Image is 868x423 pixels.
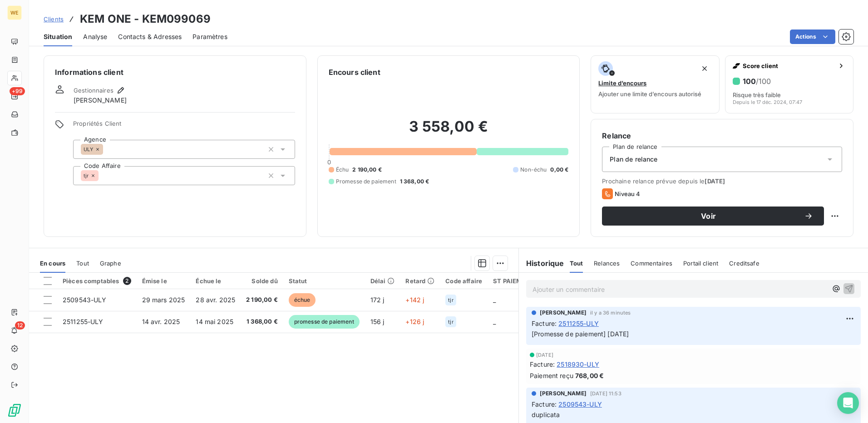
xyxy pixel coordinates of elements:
span: tjr [448,319,453,325]
span: 0 [327,158,331,166]
span: il y a 36 minutes [590,310,631,315]
div: Émise le [142,277,185,285]
span: Niveau 4 [615,190,640,197]
span: 2 190,00 € [352,166,382,174]
span: 1 368,00 € [400,177,429,186]
div: WE [7,5,22,20]
span: 12 [15,321,25,330]
div: Retard [405,277,434,285]
span: [PERSON_NAME] [74,96,127,105]
span: Relances [594,260,620,267]
button: Score client100/100Risque très faibleDepuis le 17 déc. 2024, 07:47 [725,55,853,113]
span: Portail client [683,260,718,267]
span: duplicata [532,411,560,418]
span: Commentaires [631,260,672,267]
h2: 3 558,00 € [329,118,569,145]
span: Situation [44,32,72,41]
span: tjr [84,173,89,178]
span: promesse de paiement [289,315,360,329]
span: Voir [613,212,804,220]
a: Clients [44,15,64,24]
img: Logo LeanPay [7,403,22,418]
span: ULY [84,147,93,152]
span: 768,00 € [575,371,604,380]
div: Délai [370,277,395,285]
span: tjr [448,297,453,303]
span: Limite d’encours [598,79,646,87]
span: échue [289,293,316,307]
h6: Historique [519,258,564,269]
span: [DATE] [536,352,553,358]
span: 2509543-ULY [558,399,602,409]
span: 172 j [370,296,385,304]
span: 2 190,00 € [246,295,278,305]
span: Échu [336,166,349,174]
span: Paramètres [192,32,227,41]
span: Prochaine relance prévue depuis le [602,177,842,185]
button: Limite d’encoursAjouter une limite d’encours autorisé [591,55,719,113]
span: +99 [10,87,25,95]
h3: KEM ONE - KEM099069 [80,11,211,27]
span: [PERSON_NAME] [540,389,587,398]
h6: 100 [743,77,771,86]
span: 14 mai 2025 [196,318,233,325]
div: Statut [289,277,360,285]
span: 2511255-ULY [558,319,599,328]
h6: Encours client [329,67,380,78]
span: _ [493,296,496,304]
span: Gestionnaires [74,87,113,94]
span: 2511255-ULY [63,318,104,325]
div: Pièces comptables [63,277,131,285]
span: Creditsafe [729,260,759,267]
span: Paiement reçu [530,371,573,380]
span: +126 j [405,318,424,325]
span: Analyse [83,32,107,41]
span: 0,00 € [550,166,568,174]
span: Facture : [532,399,557,409]
span: [PERSON_NAME] [540,309,587,317]
span: _ [493,318,496,325]
button: Actions [790,30,835,44]
span: [DATE] 11:53 [590,391,621,396]
span: 1 368,00 € [246,317,278,326]
span: 28 avr. 2025 [196,296,235,304]
input: Ajouter une valeur [99,172,106,180]
span: +142 j [405,296,424,304]
span: Depuis le 17 déc. 2024, 07:47 [733,99,802,105]
span: 29 mars 2025 [142,296,185,304]
span: 2 [123,277,131,285]
span: Tout [570,260,583,267]
div: ST PAIEMENT DIRECT [493,277,558,285]
span: Tout [76,260,89,267]
span: Facture : [532,319,557,328]
span: Clients [44,15,64,23]
span: Graphe [100,260,121,267]
span: Promesse de paiement [336,177,396,186]
h6: Informations client [55,67,295,78]
span: Score client [743,62,834,69]
span: [DATE] [705,177,725,185]
span: Risque très faible [733,91,781,98]
h6: Relance [602,130,842,141]
span: [Promesse de paiement] [DATE] [532,330,629,338]
span: Plan de relance [610,155,657,164]
div: Open Intercom Messenger [837,392,859,414]
span: Propriétés Client [73,120,295,133]
input: Ajouter une valeur [103,145,110,153]
div: Solde dû [246,277,278,285]
div: Code affaire [445,277,482,285]
button: Voir [602,207,824,226]
div: Échue le [196,277,235,285]
span: 2509543-ULY [63,296,107,304]
span: En cours [40,260,65,267]
span: 14 avr. 2025 [142,318,180,325]
span: Non-échu [520,166,547,174]
span: Contacts & Adresses [118,32,182,41]
span: Facture : [530,359,555,369]
span: 156 j [370,318,385,325]
span: Ajouter une limite d’encours autorisé [598,90,701,98]
span: /100 [756,77,771,86]
span: 2518930-ULY [557,359,599,369]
